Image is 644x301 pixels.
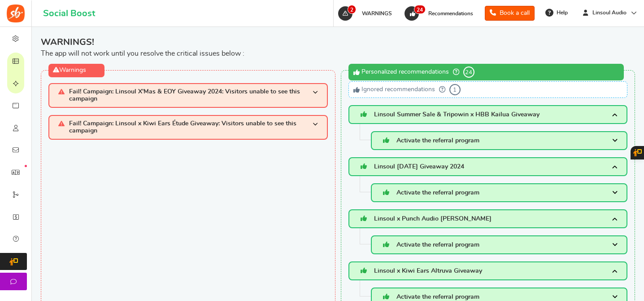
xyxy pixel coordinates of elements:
h1: Social Boost [43,9,95,18]
span: 1 [449,84,461,95]
span: Fail! Campaign: Linsoul x Kiwi Ears Étude Giveaway: Visitors unable to see this campaign [69,120,313,134]
span: Linsoul Summer Sale & Tripowin x HBB Kailua Giveaway [374,111,540,118]
div: The app will not work until you resolve the critical issues below : [41,36,635,58]
span: Help [554,9,568,17]
span: 24 [414,5,426,14]
span: Recommendations [428,11,473,16]
span: Linsoul Audio [589,9,630,17]
span: 2 [348,5,356,14]
span: Activate the referral program [396,190,479,196]
span: Fail! Campaign: Linsoul X'Mas & EOY Giveaway 2024: Visitors unable to see this campaign [69,89,313,102]
img: Social Boost [7,4,25,22]
a: 2 WARNINGS [337,6,396,21]
div: Personalized recommendations [348,64,624,80]
span: WARNINGS [362,11,392,16]
div: Warnings [48,64,104,77]
span: Activate the referral program [396,137,479,144]
a: 24 Recommendations [404,6,478,21]
a: Book a call [485,6,535,21]
a: Help [542,5,572,20]
span: WARNINGS! [41,36,635,49]
span: Linsoul [DATE] Giveaway 2024 [374,164,464,170]
span: Linsoul x Kiwi Ears Altruva Giveaway [374,268,482,274]
span: Activate the referral program [396,242,479,248]
span: Linsoul x Punch Audio [PERSON_NAME] [374,216,492,222]
span: Activate the referral program [396,294,479,300]
div: Ignored recommendations [348,81,628,98]
span: 24 [463,66,474,78]
em: New [25,165,27,167]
